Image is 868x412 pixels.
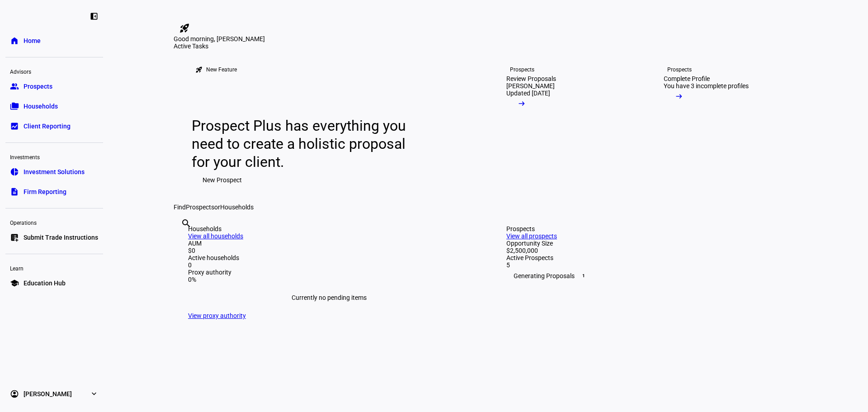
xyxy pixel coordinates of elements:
[181,218,192,229] mat-icon: search
[181,230,183,241] input: Enter name of prospect or household
[5,117,103,135] a: bid_landscapeClient Reporting
[195,66,203,73] mat-icon: rocket_launch
[188,240,470,247] div: AUM
[186,204,214,211] span: Prospects
[188,232,243,240] a: View all households
[492,50,642,204] a: ProspectsReview Proposals[PERSON_NAME]Updated [DATE]
[24,36,41,45] span: Home
[506,90,550,97] div: Updated [DATE]
[174,35,803,43] div: Good morning, [PERSON_NAME]
[5,32,103,50] a: homeHome
[517,99,526,108] mat-icon: arrow_right_alt
[506,269,788,283] div: Generating Proposals
[188,269,470,276] div: Proxy authority
[10,122,19,131] eth-mat-symbol: bid_landscape
[10,187,19,196] eth-mat-symbol: description
[10,389,19,398] eth-mat-symbol: account_circle
[192,171,253,189] button: New Prospect
[24,82,52,91] span: Prospects
[10,102,19,111] eth-mat-symbol: folder_copy
[510,66,534,73] div: Prospects
[664,82,749,90] div: You have 3 incomplete profiles
[206,66,237,73] div: New Feature
[174,43,803,50] div: Active Tasks
[667,66,692,73] div: Prospects
[24,102,58,111] span: Households
[179,23,190,33] mat-icon: rocket_launch
[24,187,66,196] span: Firm Reporting
[5,163,103,181] a: pie_chartInvestment Solutions
[649,50,799,204] a: ProspectsComplete ProfileYou have 3 incomplete profiles
[192,117,415,171] div: Prospect Plus has everything you need to create a holistic proposal for your client.
[174,204,803,211] div: Find or
[5,261,103,274] div: Learn
[24,167,85,176] span: Investment Solutions
[203,171,242,189] span: New Prospect
[675,92,684,101] mat-icon: arrow_right_alt
[506,247,788,254] div: $2,500,000
[188,276,470,283] div: 0%
[90,389,99,398] eth-mat-symbol: expand_more
[506,232,557,240] a: View all prospects
[5,97,103,115] a: folder_copyHouseholds
[5,216,103,228] div: Operations
[220,204,254,211] span: Households
[24,389,72,398] span: [PERSON_NAME]
[5,77,103,95] a: groupProspects
[506,261,788,269] div: 5
[188,283,470,312] div: Currently no pending items
[24,233,98,242] span: Submit Trade Instructions
[664,75,710,82] div: Complete Profile
[188,261,470,269] div: 0
[188,312,246,319] a: View proxy authority
[24,279,66,288] span: Education Hub
[10,167,19,176] eth-mat-symbol: pie_chart
[24,122,71,131] span: Client Reporting
[580,272,587,279] span: 1
[10,36,19,45] eth-mat-symbol: home
[5,65,103,77] div: Advisors
[506,254,788,261] div: Active Prospects
[5,150,103,163] div: Investments
[188,247,470,254] div: $0
[506,225,788,232] div: Prospects
[10,279,19,288] eth-mat-symbol: school
[506,240,788,247] div: Opportunity Size
[10,233,19,242] eth-mat-symbol: list_alt_add
[188,225,470,232] div: Households
[506,75,556,82] div: Review Proposals
[10,82,19,91] eth-mat-symbol: group
[506,82,555,90] div: [PERSON_NAME]
[5,183,103,201] a: descriptionFirm Reporting
[188,254,470,261] div: Active households
[90,12,99,21] eth-mat-symbol: left_panel_close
